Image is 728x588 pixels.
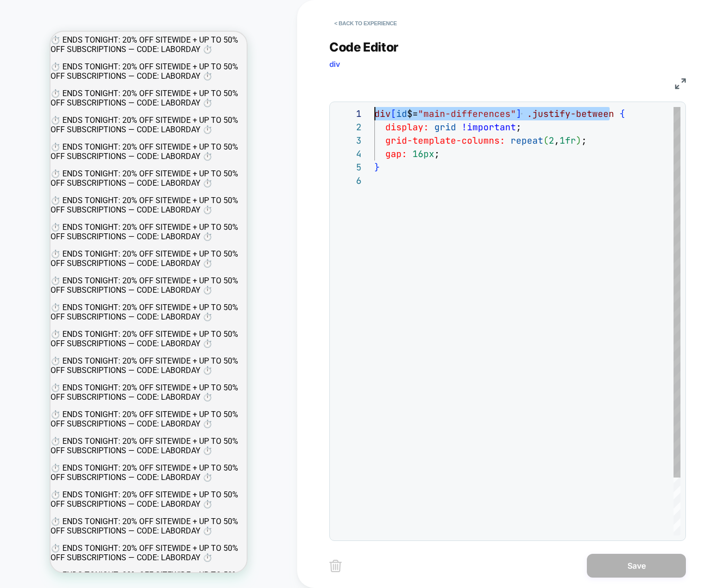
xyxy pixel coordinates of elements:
span: , [554,135,560,146]
span: $= [407,108,418,119]
div: 6 [335,174,362,187]
span: id [396,108,407,119]
span: { [620,108,625,119]
span: ; [581,135,587,146]
img: delete [329,560,342,572]
span: display: [385,121,429,133]
span: ; [516,121,521,133]
span: } [374,161,380,173]
span: "main-differences" [418,108,516,119]
span: grid-template-columns: [385,135,505,146]
div: 2 [335,120,362,134]
span: repeat [511,135,543,146]
span: ] [516,108,521,119]
span: 16px [413,148,434,160]
div: 4 [335,147,362,160]
span: gap: [385,148,407,160]
span: ) [576,135,581,146]
div: 3 [335,134,362,147]
span: !important [462,121,516,133]
img: fullscreen [675,78,686,89]
span: div [329,59,340,69]
div: 1 [335,107,362,120]
span: ; [434,148,440,160]
div: 5 [335,160,362,174]
span: Code Editor [329,40,399,54]
span: div [374,108,391,119]
button: Save [587,554,686,578]
button: < Back to experience [329,15,402,31]
span: [ [391,108,396,119]
span: grid [434,121,456,133]
span: ( [543,135,549,146]
span: 2 [549,135,554,146]
span: 1fr [560,135,576,146]
span: .justify-between [527,108,614,119]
